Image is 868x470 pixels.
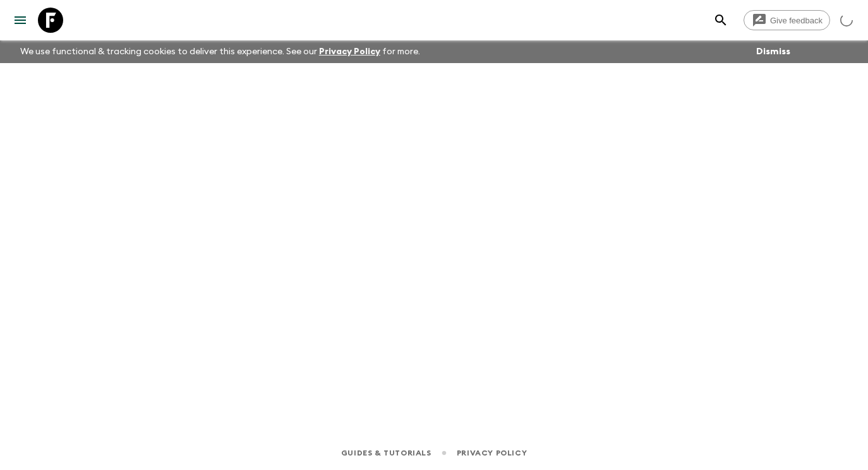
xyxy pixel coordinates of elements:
[341,446,431,460] a: Guides & Tutorials
[753,43,793,61] button: Dismiss
[457,446,527,460] a: Privacy Policy
[319,47,380,56] a: Privacy Policy
[8,8,33,33] button: menu
[708,8,733,33] button: search adventures
[744,10,830,30] a: Give feedback
[763,16,829,25] span: Give feedback
[15,40,425,63] p: We use functional & tracking cookies to deliver this experience. See our for more.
